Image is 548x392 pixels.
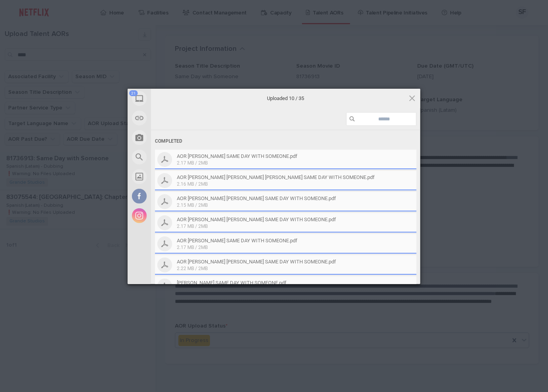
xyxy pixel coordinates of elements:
span: 2.22 MB / [177,266,197,271]
span: 2.15 MB / [177,202,197,208]
span: AOR [PERSON_NAME] [PERSON_NAME] SAME DAY WITH SOMEONE.pdf [177,259,336,265]
span: 2.16 MB / [177,181,197,187]
span: 2MB [198,266,208,271]
span: [PERSON_NAME] SAME DAY WITH SOMEONE.pdf [177,280,286,286]
span: 2MB [198,202,208,208]
span: Click here or hit ESC to close picker [408,94,416,102]
span: Uploaded 10 / 35 [208,95,364,102]
span: AOR [PERSON_NAME] SAME DAY WITH SOMEONE.pdf [177,238,297,243]
span: AOR ARMANDO ZUÑIGA VAZQUEZ SAME DAY WITH SOMEONE.pdf [174,238,410,251]
span: 2MB [198,224,208,229]
span: AOR CARLO VAZQUEZ DIAZ SAME DAY WITH SOMEONE.pdf [174,280,410,293]
span: 2.17 MB / [177,245,197,250]
div: Completed [155,134,416,149]
span: 2MB [198,160,208,166]
span: 2.17 MB / [177,224,197,229]
span: AOR [PERSON_NAME] [PERSON_NAME] SAME DAY WITH SOMEONE.pdf [177,195,336,201]
span: AOR [PERSON_NAME] [PERSON_NAME] [PERSON_NAME] SAME DAY WITH SOMEONE.pdf [177,174,375,180]
span: AOR ANA LUISA BANDERAS VALLES SAME DAY WITH SOMEONE.pdf [174,195,410,208]
span: AOR ANA ELIZABETH SANCHEZ ARAUJO SAME DAY WITH SOMEONE.pdf [174,174,410,187]
span: AOR ALICIA BARRAGAN MARTINEZ SAME DAY WITH SOMEONE.pdf [174,153,410,166]
span: AOR CARLA CERDA HERRERO SAME DAY WITH SOMEONE.pdf [174,259,410,272]
span: AOR ANA TERESITA SALINAS ALVARADO SAME DAY WITH SOMEONE.pdf [174,217,410,229]
span: 2MB [198,181,208,187]
span: AOR [PERSON_NAME] SAME DAY WITH SOMEONE.pdf [177,153,297,159]
span: AOR [PERSON_NAME] [PERSON_NAME] SAME DAY WITH SOMEONE.pdf [177,217,336,222]
span: 2.17 MB / [177,160,197,166]
span: 2MB [198,245,208,250]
